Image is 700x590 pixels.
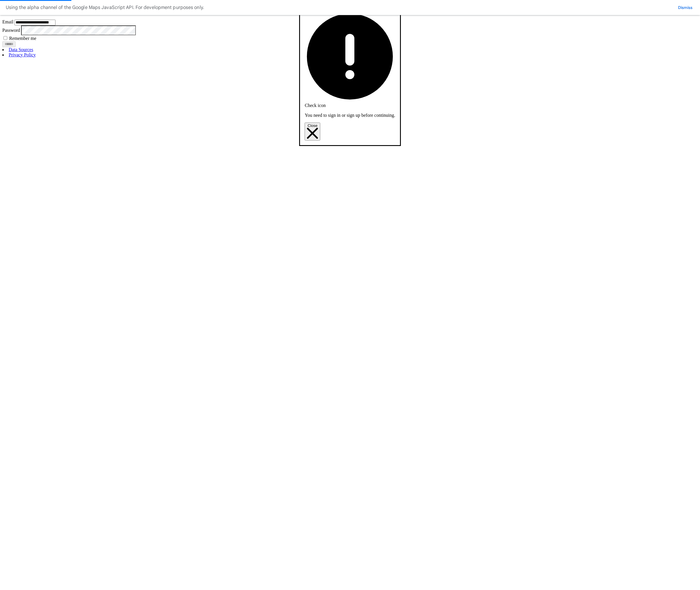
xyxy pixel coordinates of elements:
label: Email [2,19,13,24]
span: Check icon [305,103,325,108]
label: Remember me [9,36,36,41]
a: Data Sources [9,47,33,52]
button: Close [305,123,320,140]
label: Password [2,27,20,32]
button: Dismiss [676,5,694,10]
p: You need to sign in or sign up before continuing. [305,113,395,118]
a: Privacy Policy [9,52,36,57]
span: Close [308,123,317,128]
div: Using the alpha channel of the Google Maps JavaScript API. For development purposes only. [6,3,204,12]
